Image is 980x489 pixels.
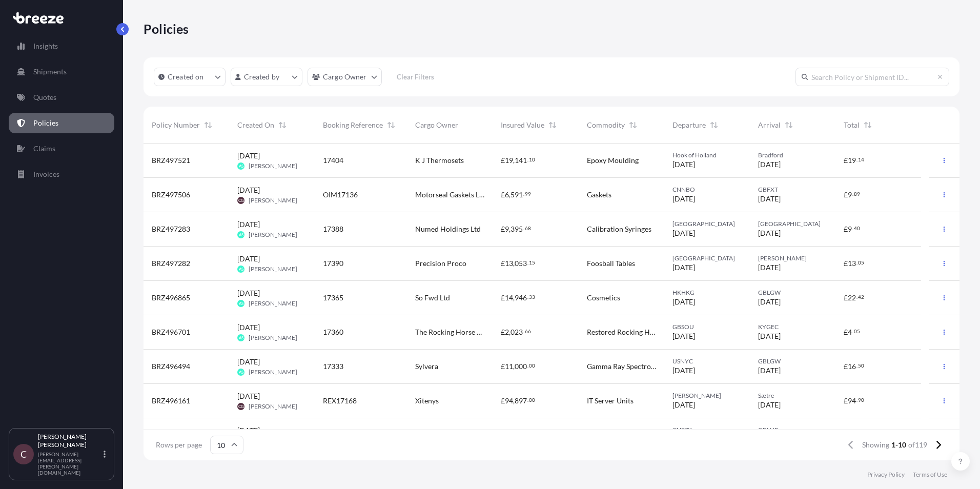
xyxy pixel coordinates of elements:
span: [DATE] [758,400,781,410]
p: Shipments [33,67,67,77]
span: £ [844,226,848,233]
button: Sort [546,119,559,131]
p: Policies [33,118,58,128]
span: Restored Rocking Horse [587,327,656,337]
span: [DATE] [758,228,781,238]
span: 00 [529,398,535,402]
button: Sort [862,119,874,131]
span: 94 [848,397,856,404]
span: of 119 [908,440,927,450]
span: BRZ497521 [152,155,190,166]
span: £ [501,226,505,233]
span: 05 [854,330,860,333]
span: REX17168 [323,396,357,406]
span: £ [844,260,848,267]
span: [DATE] [237,185,260,195]
span: , [509,329,511,336]
p: Claims [33,144,55,154]
span: . [856,158,857,161]
span: Booking Reference [323,120,383,130]
a: Claims [9,138,114,159]
span: Showing [862,440,889,450]
span: £ [844,397,848,404]
span: £ [501,294,505,301]
p: Created by [244,72,280,82]
span: BRZ496494 [152,361,190,372]
span: GBLHR [758,426,827,434]
button: Sort [202,119,214,131]
p: [PERSON_NAME] [PERSON_NAME] [38,433,101,449]
span: [PERSON_NAME] [249,265,297,273]
span: OIM17136 [323,190,358,200]
p: Cargo Owner [323,72,367,82]
a: Quotes [9,87,114,108]
span: Rows per page [156,440,202,450]
span: 17388 [323,224,343,234]
button: cargoOwner Filter options [308,68,382,86]
span: [DATE] [237,357,260,367]
span: £ [501,363,505,370]
span: £ [501,191,505,198]
span: C [21,449,27,459]
button: Sort [627,119,639,131]
span: . [523,192,524,196]
span: GBLGW [758,289,827,297]
span: 42 [858,295,864,299]
span: 13 [848,260,856,267]
input: Search Policy or Shipment ID... [795,68,949,86]
span: Cargo Owner [415,120,458,130]
span: [PERSON_NAME] [249,299,297,308]
span: BRZ497283 [152,224,190,234]
span: Precision Proco [415,258,466,269]
span: [DATE] [672,297,695,307]
span: GBFXT [758,186,827,194]
p: [PERSON_NAME][EMAIL_ADDRESS][PERSON_NAME][DOMAIN_NAME] [38,451,101,476]
span: Foosball Tables [587,258,635,269]
span: [DATE] [758,331,781,341]
span: [DATE] [672,331,695,341]
span: 17404 [323,155,343,166]
button: Sort [276,119,289,131]
span: 99 [525,192,531,196]
p: Policies [144,21,189,37]
span: . [523,330,524,333]
span: 897 [515,397,527,404]
span: [PERSON_NAME] [249,334,297,342]
span: [PERSON_NAME] [758,254,827,262]
span: [DATE] [672,365,695,376]
button: Sort [385,119,397,131]
span: [PERSON_NAME] [672,392,742,400]
span: [DATE] [237,288,260,298]
span: [DATE] [237,391,260,401]
span: [PERSON_NAME] [249,368,297,376]
span: . [852,330,853,333]
span: 68 [525,227,531,230]
span: [DATE] [672,262,695,273]
span: 33 [529,295,535,299]
span: CNNBO [672,186,742,194]
span: Gamma Ray Spectrometer [587,361,656,372]
span: Epoxy Moulding [587,155,639,166]
span: 16 [848,363,856,370]
span: [PERSON_NAME] [249,162,297,170]
a: Invoices [9,164,114,185]
span: £ [844,363,848,370]
p: Insights [33,41,58,51]
span: Policy Number [152,120,200,130]
span: Departure [672,120,706,130]
span: Motorseal Gaskets Ltd [415,190,484,200]
span: 17390 [323,258,343,269]
span: £ [844,294,848,301]
span: 6 [505,191,509,198]
span: AS [239,333,243,343]
span: AS [239,298,243,309]
span: [DATE] [237,322,260,333]
span: BRZ496865 [152,293,190,303]
span: 14 [505,294,513,301]
span: 50 [858,364,864,368]
span: K J Thermosets [415,155,464,166]
a: Privacy Policy [867,471,905,479]
span: [PERSON_NAME] [249,231,297,239]
span: [GEOGRAPHIC_DATA] [672,220,742,228]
